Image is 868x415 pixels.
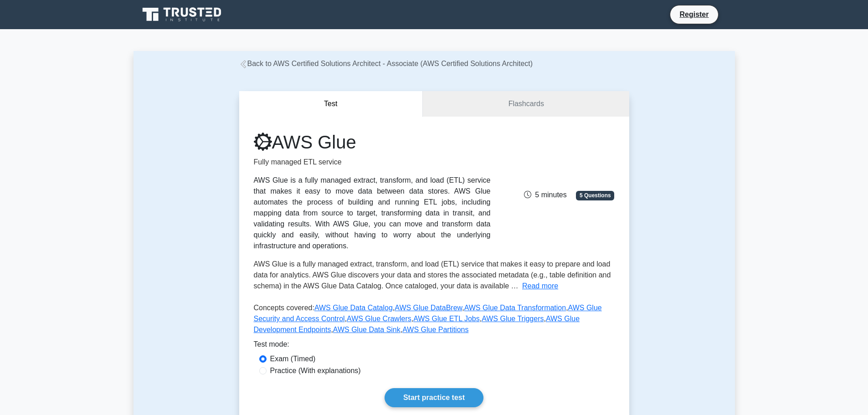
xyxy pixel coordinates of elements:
[524,191,566,199] span: 5 minutes
[395,304,462,312] a: AWS Glue DataBrew
[402,326,468,333] a: AWS Glue Partitions
[254,339,615,354] div: Test mode:
[464,304,566,312] a: AWS Glue Data Transformation
[413,315,480,323] a: AWS Glue ETL Jobs
[239,60,533,67] a: Back to AWS Certified Solutions Architect - Associate (AWS Certified Solutions Architect)
[674,9,714,20] a: Register
[482,315,544,323] a: AWS Glue Triggers
[333,326,401,333] a: AWS Glue Data Sink
[270,365,361,376] label: Practice (With explanations)
[254,302,615,339] p: Concepts covered: , , , , , , , , ,
[254,260,611,290] span: AWS Glue is a fully managed extract, transform, and load (ETL) service that makes it easy to prep...
[576,191,614,200] span: 5 Questions
[270,354,316,364] label: Exam (Timed)
[254,157,491,168] p: Fully managed ETL service
[254,304,602,323] a: AWS Glue Security and Access Control
[254,131,491,153] h1: AWS Glue
[347,315,411,323] a: AWS Glue Crawlers
[385,388,483,407] a: Start practice test
[423,91,629,117] a: Flashcards
[254,175,491,251] div: AWS Glue is a fully managed extract, transform, and load (ETL) service that makes it easy to move...
[239,91,423,117] button: Test
[522,281,558,292] button: Read more
[314,304,393,312] a: AWS Glue Data Catalog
